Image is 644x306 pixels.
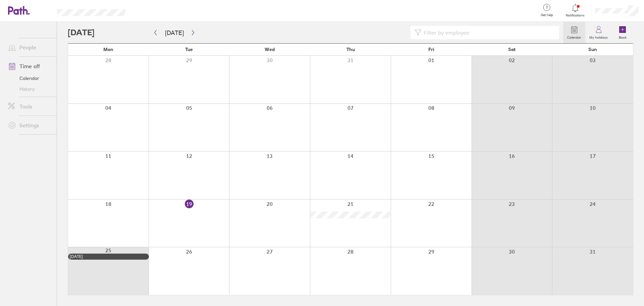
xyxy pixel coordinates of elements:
a: Tools [3,100,57,113]
span: Sun [588,47,597,52]
a: Calendar [3,73,57,84]
label: Calendar [563,34,585,40]
label: My holidays [585,34,612,40]
a: History [3,84,57,94]
a: Calendar [563,22,585,43]
a: My holidays [585,22,612,43]
a: Notifications [565,3,586,17]
label: Book [615,34,631,40]
a: Settings [3,119,57,132]
div: [DATE] [70,254,147,259]
a: Book [612,22,633,43]
span: Tue [185,47,193,52]
button: [DATE] [160,27,189,38]
input: Filter by employee [421,26,555,39]
span: Notifications [565,13,586,17]
span: Wed [265,47,275,52]
a: People [3,41,57,54]
span: Get help [536,13,558,17]
span: Sat [508,47,516,52]
a: Time off [3,59,57,73]
span: Thu [346,47,355,52]
span: Fri [428,47,434,52]
span: Mon [103,47,113,52]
